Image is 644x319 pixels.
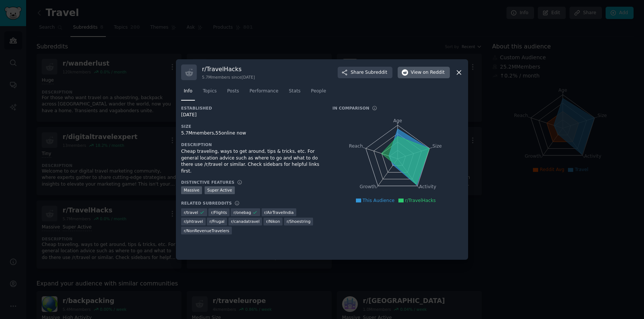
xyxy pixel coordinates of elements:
[363,198,395,203] span: This Audience
[181,105,322,111] h3: Established
[181,180,234,185] h3: Distinctive Features
[393,118,402,123] tspan: Age
[287,219,310,224] span: r/ Shoestring
[423,69,445,76] span: on Reddit
[209,219,224,224] span: r/ Frugal
[181,85,195,101] a: Info
[181,142,322,147] h3: Description
[184,88,192,95] span: Info
[264,210,294,215] span: r/ AirTravelIndia
[332,105,369,111] h3: In Comparison
[360,184,376,190] tspan: Growth
[184,219,203,224] span: r/ phtravel
[365,69,387,76] span: Subreddit
[205,186,235,194] div: Super Active
[202,75,255,80] div: 5.7M members since [DATE]
[349,143,363,149] tspan: Reach
[211,210,227,215] span: r/ Flights
[181,200,232,206] h3: Related Subreddits
[203,88,217,95] span: Topics
[405,198,436,203] span: r/TravelHacks
[419,184,436,190] tspan: Activity
[181,124,322,129] h3: Size
[181,186,202,194] div: Massive
[266,219,280,224] span: r/ Nikon
[202,65,255,73] h3: r/ TravelHacks
[411,69,445,76] span: View
[311,88,326,95] span: People
[200,85,219,101] a: Topics
[308,85,329,101] a: People
[181,112,322,119] div: [DATE]
[227,88,239,95] span: Posts
[247,85,281,101] a: Performance
[184,228,229,233] span: r/ NonRevenueTravelers
[289,88,300,95] span: Stats
[233,210,251,215] span: r/ onebag
[338,67,392,79] button: ShareSubreddit
[224,85,241,101] a: Posts
[181,130,322,137] div: 5.7M members, 55 online now
[231,219,260,224] span: r/ canadatravel
[351,69,387,76] span: Share
[286,85,303,101] a: Stats
[432,143,442,149] tspan: Size
[249,88,278,95] span: Performance
[398,67,450,79] button: Viewon Reddit
[184,210,198,215] span: r/ travel
[181,148,322,174] div: Cheap traveling, ways to get around, tips & tricks, etc. For general location advice such as wher...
